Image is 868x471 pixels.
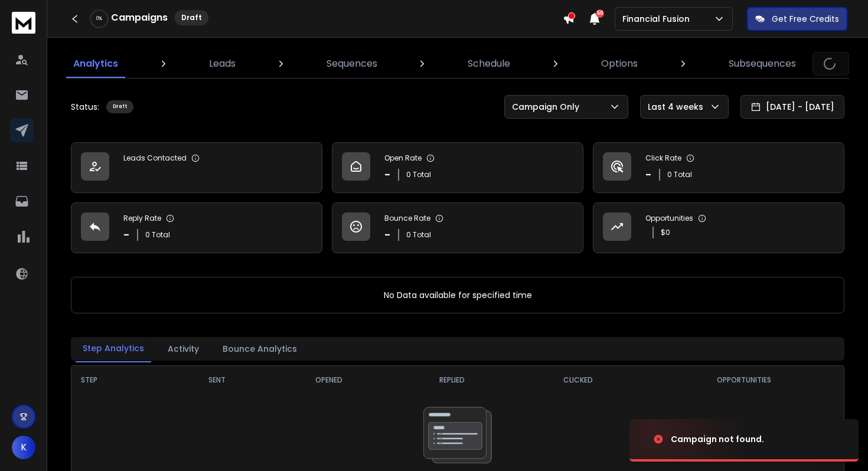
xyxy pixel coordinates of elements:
p: Reply Rate [123,214,161,223]
a: Opportunities$0 [593,202,844,253]
button: K [12,436,35,459]
p: - [645,166,652,183]
p: Financial Fusion [622,13,694,25]
th: OPPORTUNITIES [644,366,844,394]
p: - [384,227,391,243]
p: 0 Total [406,170,431,179]
p: $ 0 [661,228,670,237]
p: Get Free Credits [772,13,839,25]
div: Campaign not found. [671,433,764,445]
p: Campaign Only [512,101,584,113]
th: STEP [71,366,168,394]
button: Bounce Analytics [216,336,304,362]
button: [DATE] - [DATE] [740,95,844,119]
p: Subsequences [729,57,796,71]
span: 50 [596,9,604,18]
p: Last 4 weeks [648,101,708,113]
p: Leads Contacted [123,153,187,163]
th: OPENED [266,366,392,394]
button: Step Analytics [76,335,151,362]
p: Click Rate [645,153,681,163]
a: Schedule [461,50,517,78]
p: Sequences [327,57,377,71]
p: No Data available for specified time [83,289,832,301]
p: Options [601,57,638,71]
img: image [629,407,748,471]
a: Reply Rate-0 Total [71,202,322,253]
th: CLICKED [513,366,644,394]
p: 0 Total [667,170,692,179]
p: - [384,166,391,183]
p: 0 Total [406,230,431,240]
p: Analytics [73,57,118,71]
h1: Campaigns [111,11,168,25]
p: Open Rate [384,153,422,163]
p: - [123,227,130,243]
div: Draft [175,10,208,25]
a: Leads Contacted [71,142,322,193]
p: 0 Total [145,230,170,240]
a: Analytics [66,50,125,78]
a: Open Rate-0 Total [332,142,583,193]
a: Subsequences [722,50,803,78]
p: Status: [71,101,99,113]
th: REPLIED [391,366,512,394]
a: Click Rate-0 Total [593,142,844,193]
th: SENT [168,366,266,394]
p: Opportunities [645,214,693,223]
button: Get Free Credits [747,7,847,31]
p: Leads [209,57,236,71]
p: Schedule [468,57,510,71]
a: Options [594,50,645,78]
p: Bounce Rate [384,214,430,223]
button: Activity [161,336,206,362]
img: logo [12,12,35,34]
p: 0 % [96,15,102,22]
a: Bounce Rate-0 Total [332,202,583,253]
a: Leads [202,50,243,78]
div: Draft [106,100,133,113]
a: Sequences [319,50,384,78]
